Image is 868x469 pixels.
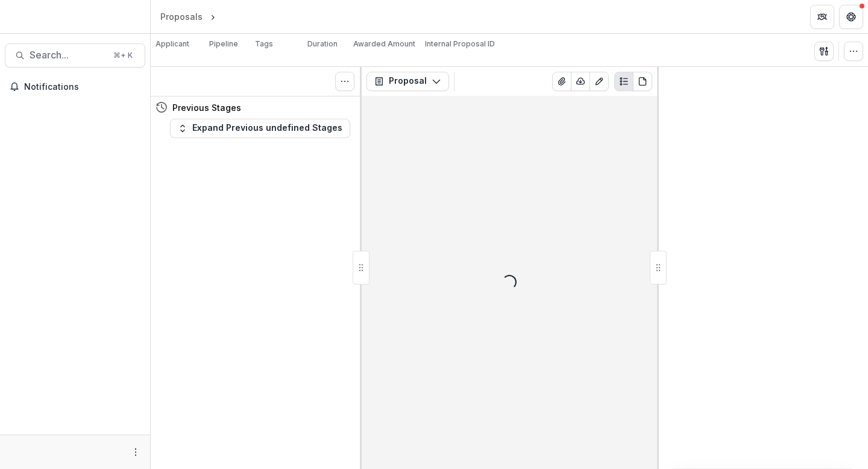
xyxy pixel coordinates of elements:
[590,72,609,91] button: Edit as form
[5,43,145,68] button: Search...
[30,49,106,61] span: Search...
[255,39,273,49] p: Tags
[614,72,634,91] button: Plaintext view
[209,39,238,49] p: Pipeline
[111,49,135,62] div: ⌘ + K
[366,72,449,91] button: Proposal
[810,5,834,29] button: Partners
[24,82,140,92] span: Notifications
[172,101,241,114] h4: Previous Stages
[156,39,189,49] p: Applicant
[156,8,207,25] a: Proposals
[425,39,495,49] p: Internal Proposal ID
[552,72,571,91] button: View Attached Files
[156,8,269,25] nav: breadcrumb
[5,77,145,96] button: Notifications
[839,5,863,29] button: Get Help
[353,39,415,49] p: Awarded Amount
[633,72,652,91] button: PDF view
[335,72,354,91] button: Toggle View Cancelled Tasks
[170,119,350,138] button: Expand Previous undefined Stages
[307,39,338,49] p: Duration
[160,10,203,23] div: Proposals
[128,445,143,459] button: More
